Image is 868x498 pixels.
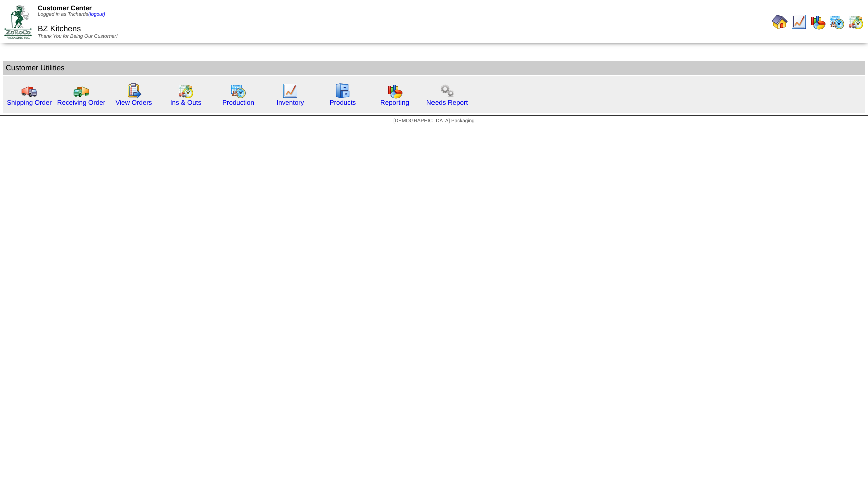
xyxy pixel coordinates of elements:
img: workorder.gif [126,83,142,99]
img: graph.gif [810,14,826,30]
img: calendarprod.gif [829,14,845,30]
img: truck2.gif [73,83,89,99]
a: Inventory [277,99,304,106]
a: Receiving Order [57,99,105,106]
img: ZoRoCo_Logo(Green%26Foil)%20jpg.webp [4,5,32,38]
a: Ins & Outs [170,99,201,106]
span: BZ Kitchens [38,25,81,33]
img: workflow.png [439,83,455,99]
img: graph.gif [387,83,403,99]
a: Production [222,99,254,106]
img: line_graph.gif [791,14,807,30]
a: Reporting [380,99,409,106]
a: Shipping Order [7,99,52,106]
span: [DEMOGRAPHIC_DATA] Packaging [393,118,474,124]
a: (logout) [88,12,105,17]
span: Thank You for Being Our Customer! [38,34,118,39]
img: calendarinout.gif [848,14,864,30]
span: Customer Center [38,4,92,12]
img: cabinet.gif [335,83,351,99]
img: home.gif [772,14,788,30]
td: Customer Utilities [3,61,865,75]
a: View Orders [115,99,152,106]
a: Products [330,99,356,106]
img: calendarprod.gif [230,83,246,99]
span: Logged in as Trichards [38,12,105,17]
a: Needs Report [426,99,468,106]
img: line_graph.gif [282,83,298,99]
img: truck.gif [21,83,37,99]
img: calendarinout.gif [178,83,194,99]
